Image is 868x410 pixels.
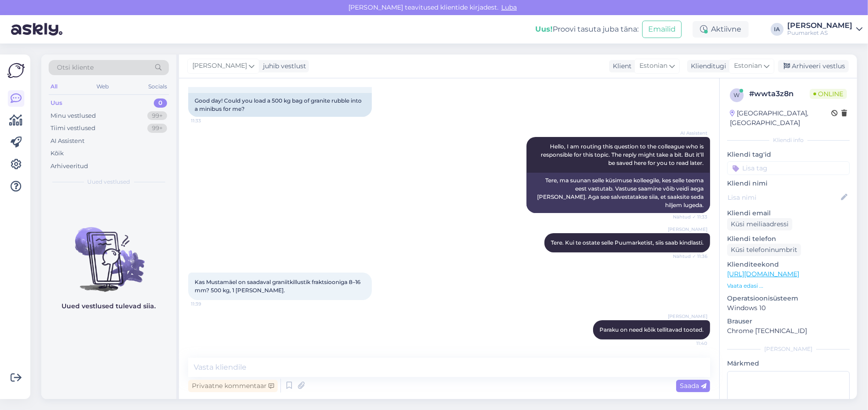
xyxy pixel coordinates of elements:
div: Klienditugi [687,61,726,71]
div: 99+ [147,111,167,120]
p: Kliendi telefon [727,234,850,244]
div: Web [95,81,111,93]
span: AI Assistent [673,130,707,137]
span: 11:33 [191,117,225,124]
div: 0 [154,98,167,108]
div: Klient [609,61,632,71]
b: Uus! [535,25,553,33]
input: Lisa tag [727,161,850,175]
div: All [49,81,59,93]
div: Tiimi vestlused [50,124,95,133]
img: No chats [41,211,176,293]
p: Uued vestlused tulevad siia. [62,301,156,311]
div: Arhiveeri vestlus [778,60,849,72]
p: Brauser [727,317,850,326]
div: Puumarket AS [787,29,852,37]
div: Küsi meiliaadressi [727,218,792,230]
span: [PERSON_NAME] [668,226,707,233]
span: Tere. Kui te ostate selle Puumarketist, siis saab kindlasti. [551,239,704,246]
span: Saada [680,382,706,390]
a: [PERSON_NAME]Puumarket AS [787,22,862,37]
p: Märkmed [727,359,850,368]
div: 99+ [147,124,167,133]
img: Askly Logo [7,62,25,79]
p: Kliendi email [727,208,850,218]
a: [URL][DOMAIN_NAME] [727,270,799,278]
p: Kliendi tag'id [727,150,850,159]
div: Good day! Could you load a 500 kg bag of granite rubble into a minibus for me? [188,93,372,117]
span: Estonian [639,61,667,71]
div: Privaatne kommentaar [188,380,278,392]
div: Minu vestlused [50,111,96,120]
span: Luba [498,3,520,11]
p: Klienditeekond [727,260,850,269]
div: AI Assistent [50,137,84,146]
div: juhib vestlust [259,61,306,71]
span: Hello, I am routing this question to the colleague who is responsible for this topic. The reply m... [541,143,705,166]
div: Kõik [50,149,64,158]
span: [PERSON_NAME] [192,61,247,71]
span: [PERSON_NAME] [668,313,707,320]
span: Paraku on need kõik tellitavad tooted. [599,326,704,333]
span: Estonian [734,61,762,71]
span: Online [810,89,847,99]
span: w [734,92,740,98]
span: 11:40 [673,340,707,347]
span: Kas Mustamäel on saadaval graniitkillustik fraktsiooniga 8–16 mm? 500 kg, 1 [PERSON_NAME]. [195,279,362,294]
div: [GEOGRAPHIC_DATA], [GEOGRAPHIC_DATA] [730,109,831,128]
div: # wwta3z8n [749,88,810,99]
div: [PERSON_NAME] [787,22,852,29]
div: Kliendi info [727,136,850,144]
p: Windows 10 [727,303,850,313]
button: Emailid [642,21,682,38]
div: Proovi tasuta juba täna: [535,24,638,35]
div: [PERSON_NAME] [727,345,850,353]
span: Otsi kliente [57,63,94,72]
span: Nähtud ✓ 11:36 [673,253,707,260]
span: Uued vestlused [88,178,130,186]
div: Tere, ma suunan selle küsimuse kolleegile, kes selle teema eest vastutab. Vastuse saamine võib ve... [526,173,710,213]
div: Arhiveeritud [50,162,88,171]
p: Vaata edasi ... [727,282,850,290]
div: Uus [50,98,62,108]
span: Nähtud ✓ 11:33 [673,213,707,220]
input: Lisa nimi [728,192,839,202]
span: 11:39 [191,301,225,307]
div: IA [771,23,784,36]
p: Chrome [TECHNICAL_ID] [727,326,850,336]
div: Aktiivne [693,21,749,38]
div: Socials [146,81,169,93]
p: Kliendi nimi [727,179,850,188]
p: Operatsioonisüsteem [727,294,850,303]
div: Küsi telefoninumbrit [727,244,801,256]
